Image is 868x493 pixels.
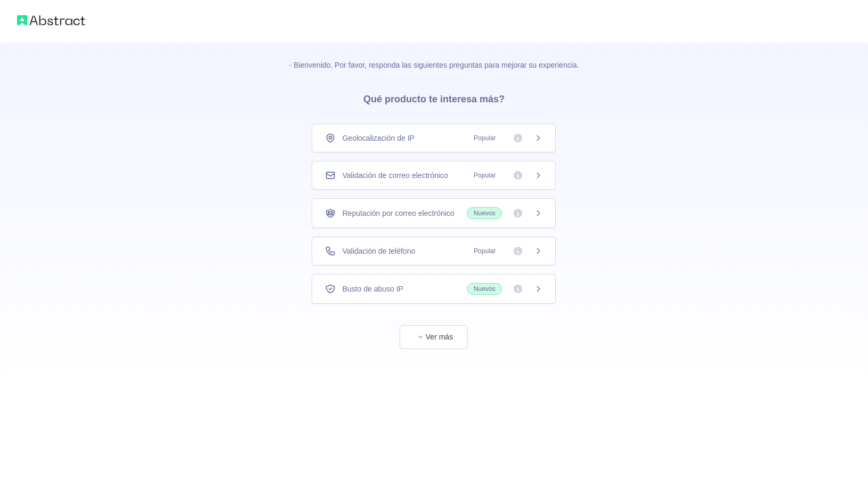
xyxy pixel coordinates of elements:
span: Nuevos [467,207,502,219]
span: Validación de correo electrónico [342,170,448,181]
button: Ver más [400,325,468,349]
span: Popular [467,170,502,181]
span: Busto de abuso IP [342,284,403,294]
span: Nuevos [467,283,502,295]
span: Popular [467,133,502,143]
h3: Qué producto te interesa más? [346,70,522,124]
span: Popular [467,246,502,256]
img: Logotipo abstracto [17,13,85,28]
span: Reputación por correo electrónico [342,208,454,219]
p: - Bienvenido. Por favor, responda las siguientes preguntas para mejorar su experiencia. [272,43,596,70]
span: Validación de teléfono [342,246,415,256]
span: Geolocalización de IP [342,133,414,143]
